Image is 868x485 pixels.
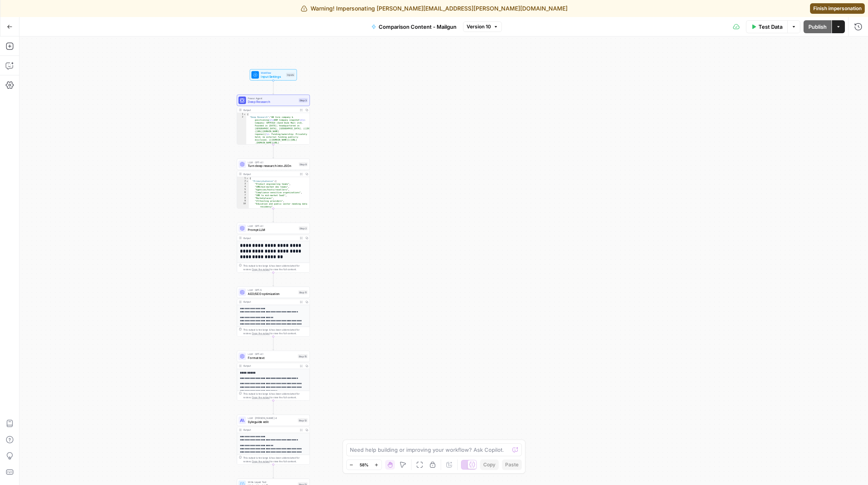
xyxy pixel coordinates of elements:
div: 7 [237,194,249,197]
span: Publish [808,23,827,31]
div: 1 [237,177,249,180]
div: 3 [237,183,249,186]
div: This output is too large & has been abbreviated for review. to view the full content. [243,392,308,400]
span: Turn deep research into JSOn [248,164,297,169]
div: Step 15 [298,354,308,358]
div: Output [243,364,297,367]
span: Comparison Content - Mailgun [379,23,457,31]
g: Edge from step_15 to step_12 [272,401,274,414]
div: 2 [237,180,249,183]
span: Workflow [261,71,284,75]
span: Copy [483,461,495,468]
span: Toggle code folding, rows 1 through 141 [246,177,249,180]
a: Finish impersonation [810,3,865,14]
g: Edge from step_11 to step_15 [272,337,274,350]
div: Step 12 [298,418,308,422]
span: LLM · GPT-4.1 [248,160,297,164]
span: Prompt LLM [248,228,297,233]
span: Paste [505,461,519,468]
span: Deep Research [248,100,297,105]
div: Warning! Impersonating [PERSON_NAME][EMAIL_ADDRESS][PERSON_NAME][DOMAIN_NAME] [301,4,568,13]
div: Power AgentDeep ResearchStep 3Output{ "Deep Research":"## Core company & positioning\n\n### Compa... [237,95,310,145]
span: AEO/SEO optimization [248,292,296,297]
div: Step 3 [299,98,308,102]
g: Edge from step_2 to step_11 [272,273,274,286]
span: Syleguide edit [248,420,296,425]
div: Inputs [286,73,294,77]
div: 5 [237,188,249,191]
div: 8 [237,197,249,200]
span: Toggle code folding, rows 1 through 3 [243,113,246,116]
div: WorkflowInput SettingsInputs [237,69,310,81]
div: Step 2 [299,226,308,230]
span: Format text [248,356,296,361]
div: 4 [237,186,249,188]
span: 58% [360,461,369,468]
div: 9 [237,200,249,203]
div: Output [243,428,297,432]
div: This output is too large & has been abbreviated for review. to view the full content. [243,328,308,335]
span: Toggle code folding, rows 2 through 11 [246,180,249,183]
div: Output [243,300,297,304]
button: Version 10 [463,21,502,32]
g: Edge from start to step_3 [272,81,274,94]
button: Paste [502,459,522,470]
span: Finish impersonation [813,5,862,12]
div: Step 9 [299,162,308,166]
div: Output [243,172,297,176]
div: LLM · GPT-4.1Turn deep research into JSOnStep 9Output{ "PrimaryAudience":[ "Product engineering t... [237,158,310,208]
div: Step 11 [298,290,308,294]
button: Test Data [746,20,787,33]
span: Input Settings [261,74,284,79]
span: LLM · GPT-4.1 [248,352,296,356]
span: Test Data [759,23,782,31]
button: Publish [804,20,832,33]
span: LLM · GPT-5 [248,288,296,292]
span: Copy the output [252,396,270,399]
div: Output [243,108,297,112]
div: 6 [237,191,249,194]
span: Power Agent [248,96,297,100]
span: Copy the output [252,332,270,335]
g: Edge from step_9 to step_2 [272,209,274,222]
div: Output [243,236,297,240]
g: Edge from step_12 to step_13 [272,464,274,478]
div: 10 [237,203,249,208]
div: 11 [237,208,249,211]
span: Copy the output [252,268,270,271]
div: 1 [237,113,246,116]
g: Edge from step_3 to step_9 [272,145,274,158]
span: Write Liquid Text [248,480,296,484]
span: Copy the output [252,460,270,463]
span: Version 10 [467,23,491,30]
div: This output is too large & has been abbreviated for review. to view the full content. [243,456,308,464]
div: This output is too large & has been abbreviated for review. to view the full content. [243,264,308,271]
button: Copy [480,459,499,470]
span: LLM · [PERSON_NAME] 4 [248,416,296,420]
span: LLM · GPT-4.1 [248,224,297,228]
button: Comparison Content - Mailgun [366,20,461,33]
